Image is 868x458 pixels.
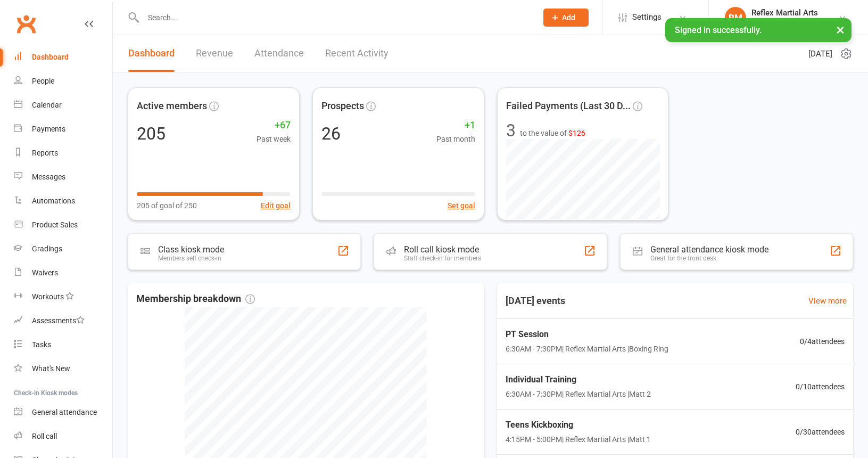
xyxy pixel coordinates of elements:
button: Add [543,9,589,27]
button: × [831,18,850,41]
div: Tasks [32,340,51,349]
span: Membership breakdown [136,291,255,307]
span: Signed in successfully. [675,25,762,35]
div: 3 [506,122,516,139]
a: What's New [14,357,112,381]
span: 6:30AM - 7:30PM | Reflex Martial Arts | Matt 2 [506,388,651,400]
div: 26 [321,125,341,142]
a: Dashboard [14,45,112,69]
a: Attendance [254,35,304,72]
div: What's New [32,364,70,373]
a: Reports [14,141,112,165]
div: Product Sales [32,220,78,229]
div: Assessments [32,316,85,325]
span: 6:30AM - 7:30PM | Reflex Martial Arts | Boxing Ring [506,343,668,355]
div: Waivers [32,268,58,277]
div: Messages [32,173,65,181]
a: Clubworx [13,11,39,37]
a: Recent Activity [325,35,388,72]
span: 4:15PM - 5:00PM | Reflex Martial Arts | Matt 1 [506,434,651,445]
span: Add [562,13,575,22]
a: Waivers [14,261,112,285]
span: 205 of goal of 250 [137,200,197,211]
div: Workouts [32,292,64,301]
span: Past week [257,133,291,145]
div: Automations [32,197,75,205]
div: Roll call [32,432,57,440]
a: Workouts [14,285,112,309]
a: Assessments [14,309,112,333]
a: Roll call [14,424,112,448]
div: Class kiosk mode [158,244,224,255]
div: Gradings [32,244,62,253]
span: 0 / 30 attendees [796,426,845,438]
span: +67 [257,118,291,133]
a: Product Sales [14,213,112,237]
button: Set goal [448,200,475,211]
span: Individual Training [506,373,651,387]
div: Reflex Martial Arts [751,8,818,18]
h3: [DATE] events [497,291,574,310]
div: Great for the front desk [650,255,768,262]
div: 205 [137,125,166,142]
a: Dashboard [128,35,175,72]
div: Reports [32,149,58,157]
div: Roll call kiosk mode [404,244,481,255]
button: Edit goal [261,200,291,211]
span: Teens Kickboxing [506,418,651,432]
span: to the value of [520,127,585,139]
a: Tasks [14,333,112,357]
a: Payments [14,117,112,141]
span: Active members [137,99,207,114]
span: Prospects [321,99,364,114]
div: General attendance [32,408,97,416]
span: Past month [436,133,475,145]
a: People [14,69,112,93]
a: Calendar [14,93,112,117]
div: Calendar [32,101,62,109]
span: 0 / 10 attendees [796,381,845,392]
a: View more [808,295,847,307]
div: Members self check-in [158,255,224,262]
span: Failed Payments (Last 30 D... [506,99,631,114]
div: Staff check-in for members [404,255,481,262]
div: People [32,77,54,85]
a: General attendance kiosk mode [14,400,112,424]
a: Gradings [14,237,112,261]
span: Settings [632,5,662,29]
a: Automations [14,189,112,213]
div: General attendance kiosk mode [650,244,768,255]
div: Reflex Martial Arts [751,18,818,27]
span: 0 / 4 attendees [800,336,845,347]
div: Payments [32,125,65,133]
input: Search... [140,10,530,25]
span: PT Session [506,328,668,341]
div: RM [725,7,746,28]
span: +1 [436,118,475,133]
span: [DATE] [808,47,832,60]
div: Dashboard [32,53,69,61]
a: Messages [14,165,112,189]
a: Revenue [196,35,233,72]
span: $126 [568,129,585,137]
